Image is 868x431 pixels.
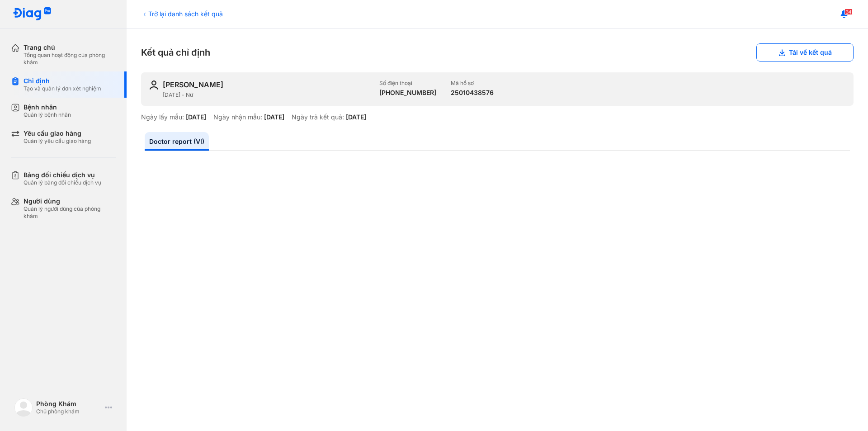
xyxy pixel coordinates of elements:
div: Bệnh nhân [24,103,71,111]
div: [DATE] [346,113,366,121]
img: logo [13,7,52,21]
div: Quản lý bảng đối chiếu dịch vụ [24,179,101,186]
div: Chủ phòng khám [36,408,101,415]
div: Yêu cầu giao hàng [24,129,91,137]
div: Phòng Khám [36,400,101,408]
span: 34 [844,9,853,15]
div: [DATE] [186,113,206,121]
div: Bảng đối chiếu dịch vụ [24,171,101,179]
div: Trang chủ [24,43,116,52]
div: Ngày nhận mẫu: [213,113,262,121]
div: Số điện thoại [379,80,436,87]
div: [PHONE_NUMBER] [379,89,436,97]
div: Người dùng [24,197,116,205]
div: Ngày trả kết quả: [292,113,344,121]
div: Ngày lấy mẫu: [141,113,184,121]
img: logo [14,398,33,417]
a: Doctor report (VI) [145,132,209,151]
div: Tạo và quản lý đơn xét nghiệm [24,85,101,92]
button: Tải về kết quả [756,43,854,62]
div: Trở lại danh sách kết quả [141,9,223,19]
div: Quản lý bệnh nhân [24,111,71,118]
div: Tổng quan hoạt động của phòng khám [24,52,116,66]
div: Quản lý người dùng của phòng khám [24,205,116,220]
div: Chỉ định [24,77,101,85]
img: user-icon [148,80,159,90]
div: [PERSON_NAME] [163,80,223,90]
div: Mã hồ sơ [451,80,494,87]
div: [DATE] [264,113,284,121]
div: [DATE] - Nữ [163,91,372,99]
div: 25010438576 [451,89,494,97]
div: Kết quả chỉ định [141,43,854,62]
div: Quản lý yêu cầu giao hàng [24,137,91,145]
